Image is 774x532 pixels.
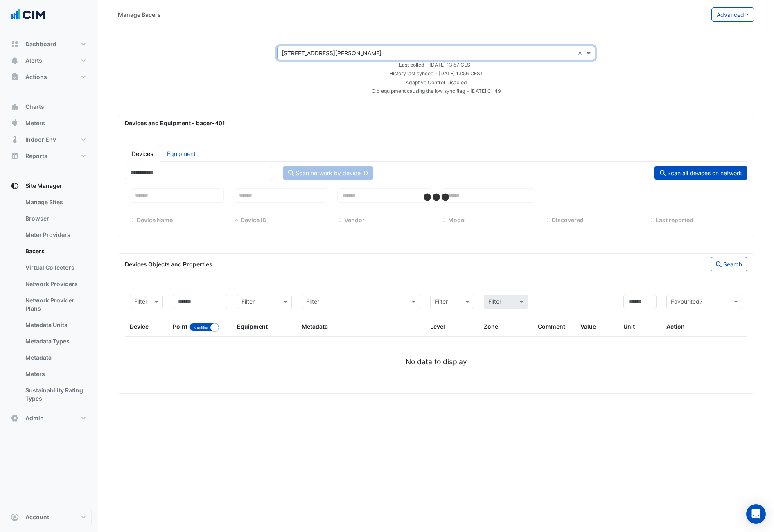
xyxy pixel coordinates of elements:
a: Sustainability Rating Types [19,382,92,407]
span: Account [25,513,49,521]
a: Metadata Units [19,317,92,333]
app-icon: Reports [11,152,19,160]
span: Vendor [344,216,365,223]
small: Adaptive Control Disabled [406,79,467,86]
div: Devices and Equipment - bacer-401 [120,119,752,127]
span: Level [430,323,445,330]
button: Site Manager [7,178,92,194]
app-icon: Actions [11,73,19,81]
span: Equipment [237,323,268,330]
a: Network Provider Plans [19,292,92,317]
span: Dashboard [25,40,56,48]
span: Device [130,323,149,330]
span: Value [580,323,596,330]
span: Clear [578,49,584,57]
small: - [DATE] 01:49 [467,88,501,94]
a: Bacers [19,243,92,259]
a: Metadata Types [19,333,92,349]
span: Device Name [137,216,173,223]
a: Equipment [160,146,203,162]
span: Comment [538,323,565,330]
div: No data to display [125,356,747,367]
small: Sun 12-Oct-2025 22:57 AEDT [399,62,474,68]
button: Reports [7,148,92,164]
span: Indoor Env [25,135,56,144]
span: Site Manager [25,182,62,190]
span: Discovered [545,217,551,224]
app-icon: Site Manager [11,182,19,190]
span: Device ID [241,216,266,223]
button: Meters [7,115,92,131]
div: Please select Filter first [479,295,533,309]
button: Actions [7,69,92,85]
button: Charts [7,99,92,115]
button: Advanced [711,7,754,22]
span: Device ID [234,217,239,224]
span: Admin [25,414,44,422]
small: Sun 12-Oct-2025 22:56 AEDT [389,70,483,77]
a: Meters [19,366,92,382]
button: Indoor Env [7,131,92,148]
img: Company Logo [10,7,47,23]
div: Old equipment causing the low sync flag - Brian Nguyen [272,86,600,95]
span: Reports [25,152,47,160]
a: Network Providers [19,276,92,292]
span: Last reported [649,217,654,224]
span: Vendor [337,217,343,224]
div: Manage Bacers [118,10,161,19]
span: Point [173,323,187,330]
app-icon: Charts [11,103,19,111]
span: Model [448,216,466,223]
app-icon: Meters [11,119,19,127]
span: Metadata [302,323,328,330]
button: Dashboard [7,36,92,52]
span: Discovered [552,216,584,223]
a: Manage Sites [19,194,92,210]
small: Old equipment causing the low sync flag [372,88,465,94]
span: Model [441,217,447,224]
span: Unit [623,323,635,330]
app-icon: Alerts [11,56,19,65]
app-icon: Dashboard [11,40,19,48]
a: Browser [19,210,92,227]
a: Devices [125,146,160,162]
app-icon: Indoor Env [11,135,19,144]
span: Actions [25,73,47,81]
a: Meter Providers [19,227,92,243]
button: Alerts [7,52,92,69]
span: Zone [484,323,498,330]
span: Devices Objects and Properties [125,261,212,268]
button: Account [7,509,92,525]
span: Alerts [25,56,42,65]
a: Metadata [19,349,92,366]
button: Admin [7,410,92,426]
div: Open Intercom Messenger [746,504,766,524]
span: Meters [25,119,45,127]
div: Site Manager [7,194,92,410]
app-icon: Admin [11,414,19,422]
button: Search [711,257,747,271]
span: Device Name [130,217,135,224]
a: Virtual Collectors [19,259,92,276]
span: Last reported [656,216,693,223]
span: Charts [25,103,44,111]
ui-switch: Toggle between object name and object identifier [189,323,219,330]
button: Scan all devices on network [654,166,747,180]
span: Action [666,323,685,330]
